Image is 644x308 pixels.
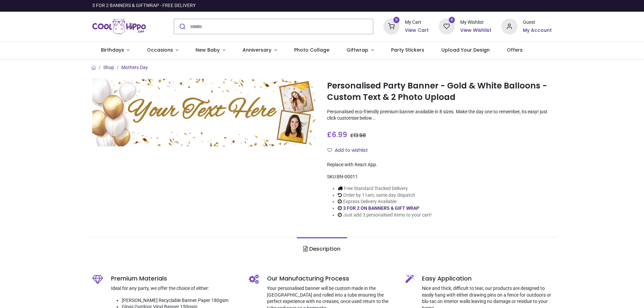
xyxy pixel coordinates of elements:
[391,47,424,53] span: Party Stickers
[439,23,455,29] a: 0
[234,42,285,59] a: Anniversary
[350,132,366,139] span: £
[411,2,552,9] iframe: Customer reviews powered by Trustpilot
[354,132,366,139] span: 13.98
[327,148,332,152] i: Add to wishlist
[449,17,455,23] sup: 0
[346,47,368,53] span: Giftwrap
[460,19,491,26] div: My Wishlist
[327,145,374,156] button: Add to wishlistAdd to wishlist
[196,47,220,53] span: New Baby
[92,17,146,36] img: Cool Hippo
[327,174,552,180] div: SKU:
[267,274,395,283] h5: Our Manufacturing Process
[343,205,419,211] a: 3 FOR 2 ON BANNERS & GIFT WRAP
[92,42,138,59] a: Birthdays
[174,19,190,34] button: Submit
[111,285,239,292] p: Ideal for any party, we offer the choice of either:
[92,79,317,146] img: Personalised Party Banner - Gold & White Balloons - Custom Text & 2 Photo Upload
[441,47,490,53] span: Upload Your Design
[460,27,491,34] a: View Wishlist
[393,17,400,23] sup: 0
[338,192,432,199] li: Order by 11am, same day dispatch
[422,274,552,283] h5: Easy Application
[111,274,239,283] h5: Premium Materials
[338,212,432,219] li: Just add 3 personalised items to your cart!
[337,174,358,179] span: BN-00011
[507,47,523,53] span: Offers
[405,27,429,34] a: View Cart
[103,65,114,70] a: Shop
[327,80,552,103] h1: Personalised Party Banner - Gold & White Balloons - Custom Text & 2 Photo Upload
[294,47,329,53] span: Photo Collage
[338,185,432,192] li: Free Standard Tracked Delivery
[523,27,552,34] a: My Account
[147,47,173,53] span: Occasions
[187,42,234,59] a: New Baby
[338,42,382,59] a: Giftwrap
[243,47,271,53] span: Anniversary
[405,19,429,26] div: My Cart
[92,2,196,9] div: 3 FOR 2 BANNERS & GIFTWRAP - FREE DELIVERY
[332,130,347,139] span: 6.99
[523,19,552,26] div: Guest
[383,23,399,29] a: 0
[297,237,347,261] a: Description
[92,17,146,36] a: Logo of Cool Hippo
[338,198,432,205] li: Express Delivery Available
[327,130,347,139] span: £
[122,297,239,304] li: [PERSON_NAME] Recyclable Banner Paper 180gsm
[138,42,187,59] a: Occasions
[327,109,552,122] p: Personalised eco-friendly premium banner available in 8 sizes. Make the day one to remember, its ...
[121,65,148,70] a: Mothers Day
[101,47,124,53] span: Birthdays
[327,162,552,168] div: Replace with React App.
